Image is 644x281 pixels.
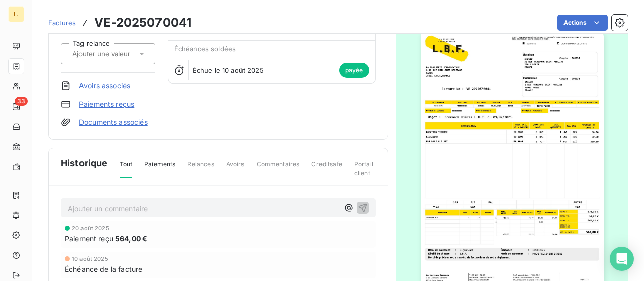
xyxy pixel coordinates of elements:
span: 564,00 € [115,233,147,244]
span: Commentaires [257,160,300,177]
span: payée [339,63,369,78]
span: Paiements [144,160,175,177]
span: Historique [61,156,108,170]
button: Actions [557,15,608,31]
input: Ajouter une valeur [71,49,173,58]
div: L. [8,6,24,22]
span: Factures [48,19,76,27]
span: Tout [120,160,133,178]
span: Creditsafe [311,160,342,177]
span: Relances [187,160,214,177]
span: Échéance de la facture [65,264,142,274]
a: Documents associés [79,117,148,127]
a: Paiements reçus [79,99,134,109]
span: 20 août 2025 [72,225,109,231]
span: Échéances soldées [174,45,236,53]
a: Factures [48,18,76,28]
span: 33 [15,97,28,106]
span: 10 août 2025 [72,256,108,262]
h3: VE-2025070041 [94,14,191,32]
a: 33 [8,99,24,115]
div: Open Intercom Messenger [610,247,634,271]
span: Paiement reçu [65,233,113,244]
span: Portail client [354,160,376,186]
span: Échue le 10 août 2025 [193,66,264,74]
a: Avoirs associés [79,81,130,91]
span: Avoirs [226,160,245,177]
